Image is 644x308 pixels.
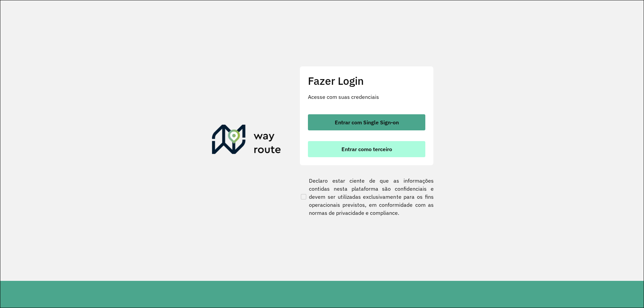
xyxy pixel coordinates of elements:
[308,74,425,87] h2: Fazer Login
[212,125,281,157] img: Roteirizador AmbevTech
[308,141,425,157] button: button
[300,177,434,217] label: Declaro estar ciente de que as informações contidas nesta plataforma são confidenciais e devem se...
[308,114,425,130] button: button
[335,120,399,125] span: Entrar com Single Sign-on
[308,93,425,101] p: Acesse com suas credenciais
[341,146,392,152] span: Entrar como terceiro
